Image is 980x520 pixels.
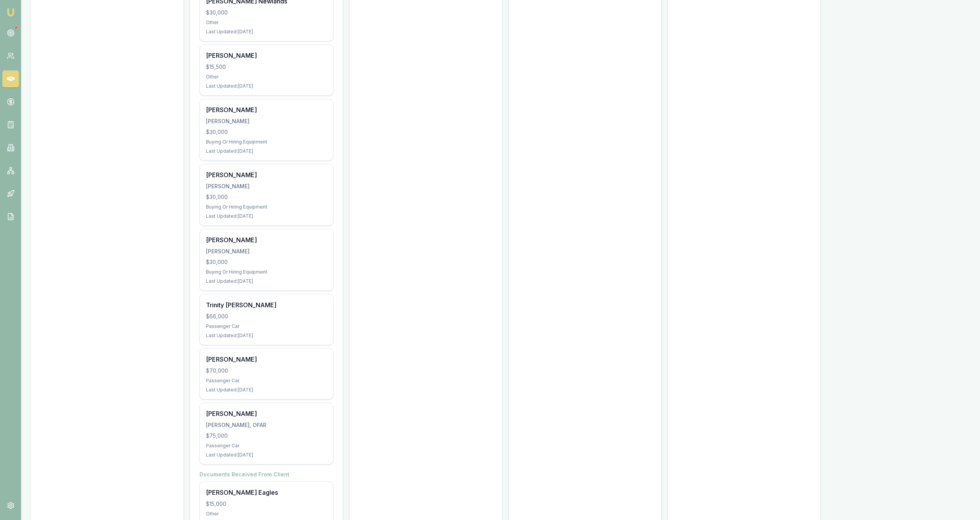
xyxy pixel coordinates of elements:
[206,452,327,458] div: Last Updated: [DATE]
[206,63,327,71] div: $15,500
[206,488,327,497] div: [PERSON_NAME] Eagles
[206,278,327,284] div: Last Updated: [DATE]
[206,500,327,508] div: $15,000
[206,387,327,393] div: Last Updated: [DATE]
[206,300,327,310] div: Trinity [PERSON_NAME]
[199,471,333,478] h4: Documents Received From Client
[6,8,15,17] img: emu-icon-u.png
[206,83,327,89] div: Last Updated: [DATE]
[206,29,327,35] div: Last Updated: [DATE]
[206,443,327,449] div: Passenger Car
[206,148,327,154] div: Last Updated: [DATE]
[206,193,327,201] div: $30,000
[206,9,327,16] div: $30,000
[206,213,327,219] div: Last Updated: [DATE]
[206,323,327,329] div: Passenger Car
[206,117,327,125] div: [PERSON_NAME]
[206,139,327,145] div: Buying Or Hiring Equipment
[206,258,327,266] div: $30,000
[206,183,327,190] div: [PERSON_NAME]
[206,51,327,60] div: [PERSON_NAME]
[206,355,327,364] div: [PERSON_NAME]
[206,511,327,517] div: Other
[206,432,327,440] div: $75,000
[206,204,327,210] div: Buying Or Hiring Equipment
[206,128,327,136] div: $30,000
[206,20,327,26] div: Other
[206,74,327,80] div: Other
[206,421,327,429] div: [PERSON_NAME], OFAR
[206,409,327,418] div: [PERSON_NAME]
[206,105,327,114] div: [PERSON_NAME]
[206,170,327,179] div: [PERSON_NAME]
[206,367,327,375] div: $70,000
[206,378,327,384] div: Passenger Car
[206,269,327,275] div: Buying Or Hiring Equipment
[206,313,327,320] div: $66,000
[206,235,327,245] div: [PERSON_NAME]
[206,248,327,255] div: [PERSON_NAME]
[206,333,327,339] div: Last Updated: [DATE]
